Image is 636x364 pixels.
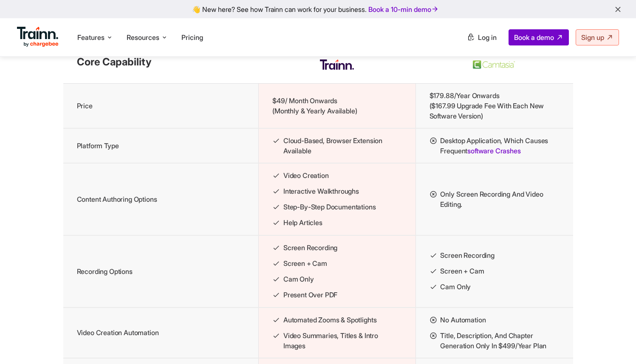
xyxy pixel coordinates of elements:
td: Video Creation Automation [63,308,259,358]
a: Sign up [576,29,619,45]
li: Screen Recording [272,243,402,253]
img: camtasia logo [470,53,518,76]
td: Platform Type [63,128,259,163]
li: Cloud-based, browser extension available [272,135,402,156]
li: Screen + Cam [430,266,560,277]
img: Trainn Logo [17,27,59,47]
a: Pricing [181,33,203,42]
a: Log in [462,30,502,45]
td: $179.88/year onwards ($167.99 upgrade fee with each new software version) [416,83,573,128]
span: Features [77,33,105,42]
a: Book a demo [509,29,569,45]
li: Video summaries, titles & intro images [272,330,402,351]
a: Book a 10-min demo [367,3,441,15]
li: Automated zooms & spotlights [272,315,402,325]
li: Present over PDF [272,290,402,300]
td: Recording Options [63,235,259,308]
li: Title, description, and chapter generation only in $499/year plan [430,330,560,351]
li: Interactive Walkthroughs [272,186,402,197]
li: Video Creation [272,170,402,181]
li: Screen + Cam [272,258,402,269]
iframe: Chat Widget [594,323,636,364]
span: Sign up [581,33,604,42]
div: 👋 New here? See how Trainn can work for your business. [5,5,631,13]
h3: Core Capability [77,55,245,69]
td: Content Authoring Options [63,163,259,235]
li: Cam Only [272,274,402,285]
span: Resources [127,33,159,42]
span: Book a demo [514,33,554,42]
td: $49/ month onwards (Monthly & yearly available) [259,83,416,128]
img: Trainn Logo [320,59,354,70]
li: Screen Recording [430,250,560,261]
span: Desktop application, which causes frequent [440,135,559,156]
li: No Automation [430,315,560,325]
td: Price [63,83,259,128]
li: Step-by-step Documentations [272,202,402,212]
li: Only screen recording and video editing. [430,189,560,209]
span: Log in [478,33,497,42]
li: Help Articles [272,217,402,228]
a: software crashes [467,147,520,155]
li: Cam Only [430,282,560,292]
